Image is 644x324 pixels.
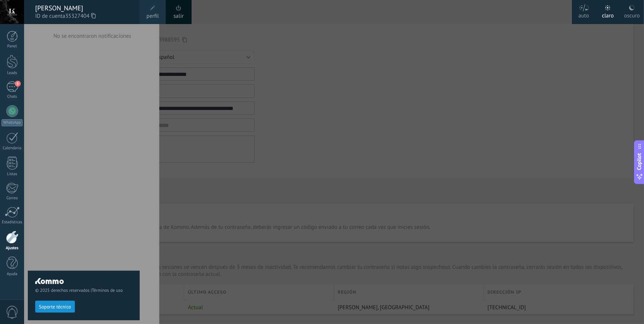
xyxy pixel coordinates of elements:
[146,12,159,20] span: perfil
[1,246,23,251] div: Ajustes
[92,288,123,293] a: Términos de uso
[35,288,132,293] span: © 2025 derechos reservados |
[1,94,23,99] div: Chats
[1,44,23,49] div: Panel
[65,12,96,20] span: 35327404
[636,153,643,170] span: Copilot
[35,4,132,12] div: [PERSON_NAME]
[1,119,23,126] div: WhatsApp
[602,5,614,24] div: claro
[39,304,71,310] span: Soporte técnico
[1,71,23,76] div: Leads
[1,146,23,151] div: Calendario
[1,172,23,177] div: Listas
[35,301,75,313] button: Soporte técnico
[1,220,23,225] div: Estadísticas
[35,12,132,20] span: ID de cuenta
[1,272,23,277] div: Ayuda
[15,81,21,87] span: 5
[1,196,23,201] div: Correo
[624,5,640,24] div: oscuro
[35,304,75,309] a: Soporte técnico
[173,12,183,20] a: salir
[578,5,589,24] div: auto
